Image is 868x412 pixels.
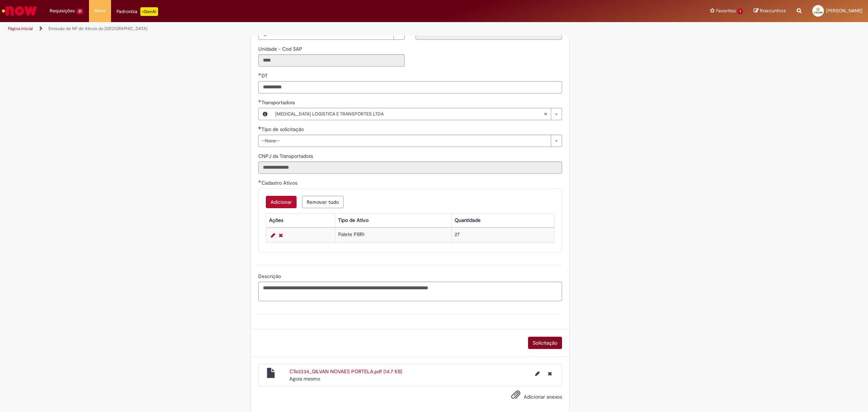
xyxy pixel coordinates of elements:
[140,7,158,16] p: +GenAi
[261,99,296,106] span: Necessários - Transportadora
[258,273,282,279] span: Descrição
[737,8,743,14] span: 1
[289,375,320,382] span: Agora mesmo
[754,8,786,14] a: Rascunhos
[302,196,344,208] button: Remove all rows for Cadastro Ativos
[760,7,786,14] span: Rascunhos
[289,375,320,382] time: 28/08/2025 11:15:04
[116,7,158,16] div: Padroniza
[335,228,452,243] td: Palete PBR1
[277,231,285,240] a: Remover linha 1
[335,214,452,227] th: Tipo de Ativo
[531,368,544,379] button: Editar nome de arquivo CTe2334_GILVAN NOVAES PORTELA.pdf
[258,100,261,102] span: Obrigatório Preenchido
[826,8,863,14] span: [PERSON_NAME]
[272,108,562,120] a: [MEDICAL_DATA] LOGISTICA E TRANSPORTES LTDALimpar campo Transportadora
[452,214,554,227] th: Quantidade
[258,180,261,183] span: Obrigatório Preenchido
[94,7,106,14] span: More
[48,26,147,31] a: Emissão de NF de Ativos do [GEOGRAPHIC_DATA]
[266,196,297,208] button: Add a row for Cadastro Ativos
[258,81,562,93] input: DT
[258,282,562,302] textarea: Descrição
[258,46,304,52] span: Somente leitura - Unidade - Cod SAP
[716,7,736,14] span: Favoritos
[258,54,405,67] input: Unidade - Cod SAP
[258,73,261,76] span: Obrigatório Preenchido
[258,126,261,129] span: Necessários
[289,368,402,375] a: CTe2334_GILVAN NOVAES PORTELA.pdf (14.7 KB)
[258,45,304,52] label: Somente leitura - Unidade - Cod SAP
[452,228,554,243] td: 27
[544,368,556,379] button: Excluir CTe2334_GILVAN NOVAES PORTELA.pdf
[540,108,551,120] abbr: Limpar campo Transportadora
[524,394,562,400] span: Adicionar anexos
[8,26,33,31] a: Página inicial
[5,22,573,35] ul: Trilhas de página
[259,108,272,120] button: Transportadora, Visualizar este registro VELLUS LOGISTICA E TRANSPORTES LTDA
[509,388,522,405] button: Adicionar anexos
[269,231,277,240] a: Editar Linha 1
[76,8,84,14] span: 21
[258,161,562,174] input: CNPJ da Transportadora
[261,72,269,79] span: Somente leitura - DT
[258,153,314,159] span: Somente leitura - CNPJ da Transportadora
[275,108,544,120] span: [MEDICAL_DATA] LOGISTICA E TRANSPORTES LTDA
[528,337,562,349] button: Solicitação
[266,214,335,227] th: Ações
[1,4,38,18] img: ServiceNow
[261,135,547,147] span: --None--
[261,126,305,133] span: Tipo de solicitação
[261,180,299,186] span: Cadastro Ativos
[50,7,75,14] span: Requisições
